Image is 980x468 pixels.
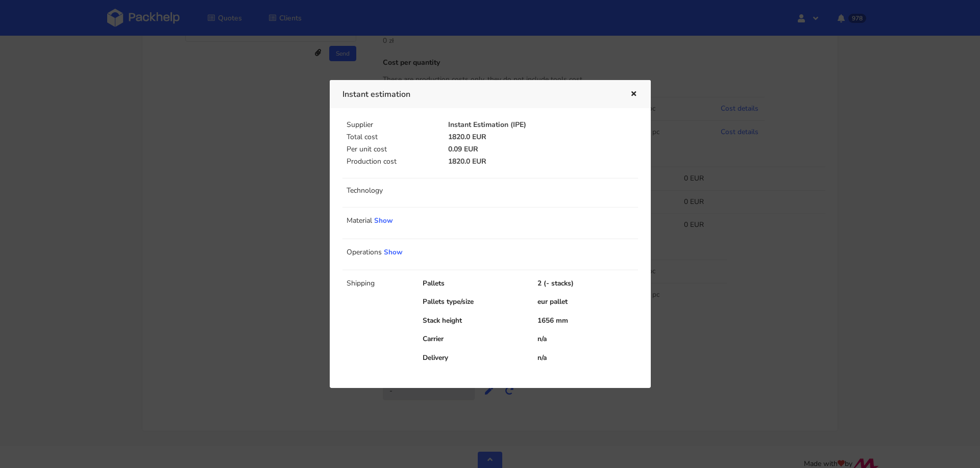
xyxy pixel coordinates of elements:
h3: Instant estimation [342,87,615,101]
div: eur pallet [530,297,645,307]
p: Total cost [347,133,436,141]
div: Pallets type/size [415,297,530,307]
div: Pallets [415,278,530,289]
p: 1820.0 EUR [448,158,638,166]
a: Show [374,216,393,225]
a: Show [384,247,403,257]
div: 1656 mm [530,316,645,326]
div: Stack height [415,316,530,326]
p: 0.09 EUR [448,145,638,153]
span: Material [347,216,372,225]
div: Delivery [415,353,530,363]
span: Operations [347,247,382,257]
p: Technology [347,187,640,195]
div: n/a [530,353,645,363]
p: Per unit cost [347,145,436,153]
p: Supplier [347,121,436,129]
div: n/a [530,334,645,344]
span: Shipping [347,278,375,288]
div: 2 (- stacks) [530,278,645,289]
p: Production cost [347,158,436,166]
p: 1820.0 EUR [448,133,638,141]
p: Instant Estimation (IPE) [448,121,638,129]
div: Carrier [415,334,530,344]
